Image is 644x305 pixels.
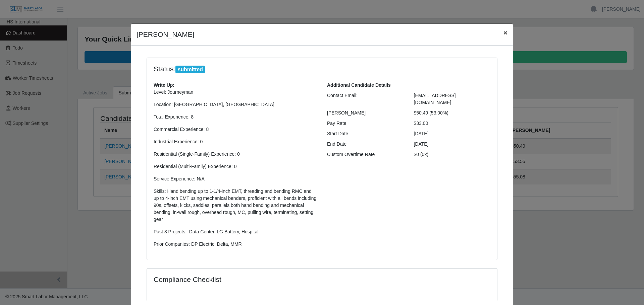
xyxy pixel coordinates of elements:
[322,92,409,106] div: Contact Email:
[154,126,317,133] p: Commercial Experience: 8
[154,175,317,182] p: Service Experience: N/A
[154,65,404,74] h4: Status:
[322,151,409,158] div: Custom Overtime Rate
[322,120,409,127] div: Pay Rate
[414,93,456,105] span: [EMAIL_ADDRESS][DOMAIN_NAME]
[322,130,409,137] div: Start Date
[409,120,496,127] div: $33.00
[409,130,496,137] div: [DATE]
[154,275,375,284] h4: Compliance Checklist
[154,138,317,145] p: Industrial Experience: 0
[175,66,205,74] span: submitted
[154,188,317,223] p: Skills: Hand bending up to 1-1/4-inch EMT, threading and bending RMC and up to 4-inch EMT using m...
[414,141,429,147] span: [DATE]
[322,109,409,117] div: [PERSON_NAME]
[154,89,317,96] p: Level: Journeyman
[154,151,317,158] p: Residential (Single-Family) Experience: 0
[327,82,391,88] b: Additional Candidate Details
[154,82,174,88] b: Write Up:
[137,29,195,40] h4: [PERSON_NAME]
[154,113,317,121] p: Total Experience: 8
[414,152,429,157] span: $0 (0x)
[409,109,496,117] div: $50.49 (53.00%)
[154,163,317,170] p: Residential (Multi-Family) Experience: 0
[498,24,513,42] button: Close
[154,241,317,248] p: Prior Companies: DP Electric, Delta, MMR
[154,101,317,108] p: Location: [GEOGRAPHIC_DATA], [GEOGRAPHIC_DATA]
[154,228,317,235] p: Past 3 Projects: Data Center, LG Battery, Hospital
[503,29,507,36] span: ×
[322,141,409,148] div: End Date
